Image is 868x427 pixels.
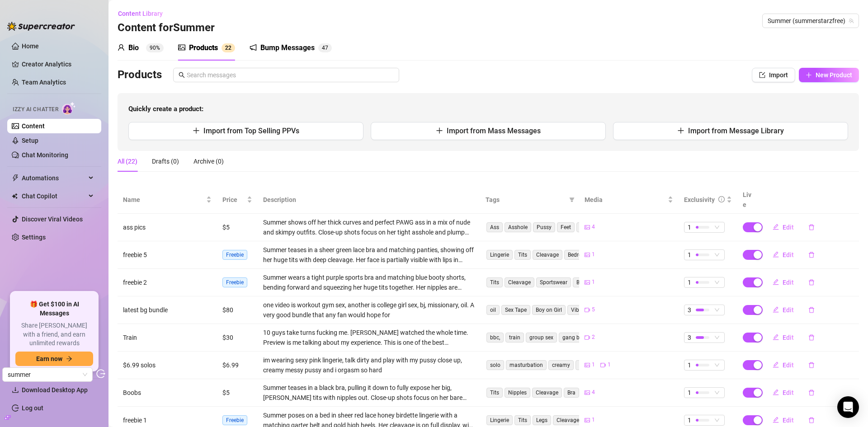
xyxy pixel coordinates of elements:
[783,334,794,341] span: Edit
[217,352,258,379] td: $6.99
[592,278,595,286] span: 1
[808,224,815,230] span: delete
[486,333,504,343] span: bbc,
[123,195,204,205] span: Name
[564,388,579,398] span: Bra
[501,305,530,315] span: Sex Tape
[801,220,822,235] button: delete
[5,414,11,421] span: build
[585,307,590,313] span: video-camera
[118,21,215,35] h3: Content for Summer
[688,333,691,343] span: 3
[15,300,93,318] span: 🎁 Get $100 in AI Messages
[576,360,604,370] span: fingering
[263,328,475,347] div: 10 guys take turns fucking me. [PERSON_NAME] watched the whole time. Preview is me talking about ...
[553,415,583,425] span: Cleavage
[585,225,590,230] span: picture
[592,333,595,342] span: 2
[773,361,779,368] span: edit
[225,45,228,51] span: 2
[737,186,760,214] th: Live
[557,222,575,232] span: Feet
[801,248,822,262] button: delete
[808,279,815,286] span: delete
[765,358,801,372] button: Edit
[222,43,235,52] sup: 22
[12,174,19,182] span: thunderbolt
[118,10,163,17] span: Content Library
[585,362,590,368] span: picture
[260,42,315,53] div: Bump Messages
[533,415,551,425] span: Legs
[765,275,801,290] button: Edit
[688,250,691,260] span: 1
[773,279,779,285] span: edit
[187,70,394,80] input: Search messages
[263,355,475,375] div: im wearing sexy pink lingerie, talk dirty and play with my pussy close up, creamy messy pussy and...
[567,305,594,315] span: Vibrator
[222,195,245,205] span: Price
[178,44,185,51] span: picture
[765,303,801,317] button: Edit
[371,122,606,140] button: Import from Mass Messages
[263,245,475,265] div: Summer teases in a sheer green lace bra and matching panties, showing off her huge tits with deep...
[688,277,691,287] span: 1
[592,250,595,259] span: 1
[22,122,45,130] a: Content
[801,385,822,400] button: delete
[203,127,299,135] span: Import from Top Selling PPVs
[559,333,593,343] span: gang bang
[773,306,779,313] span: edit
[152,156,179,166] div: Drafts (0)
[837,396,859,418] div: Open Intercom Messenger
[608,361,611,369] span: 1
[600,362,606,368] span: video-camera
[773,224,779,230] span: edit
[118,156,137,166] div: All (22)
[22,171,86,185] span: Automations
[486,195,566,205] span: Tags
[783,389,794,396] span: Edit
[533,222,555,232] span: Pussy
[22,216,83,223] a: Discover Viral Videos
[480,186,580,214] th: Tags
[486,388,503,398] span: Tits
[592,223,595,231] span: 4
[505,277,534,287] span: Cleavage
[783,224,794,231] span: Edit
[505,222,531,232] span: Asshole
[849,18,854,23] span: team
[222,415,247,425] span: Freebie
[217,214,258,241] td: $5
[7,22,75,31] img: logo-BBDzfeDw.svg
[436,127,443,134] span: plus
[783,306,794,314] span: Edit
[592,305,595,314] span: 5
[592,361,595,369] span: 1
[783,279,794,286] span: Edit
[189,42,218,53] div: Products
[536,277,571,287] span: Sportswear
[773,389,779,395] span: edit
[718,196,725,202] span: info-circle
[22,151,68,159] a: Chat Monitoring
[585,195,666,205] span: Media
[526,333,557,343] span: group sex
[486,360,504,370] span: solo
[486,277,503,287] span: Tits
[15,352,93,366] button: Earn nowarrow-right
[118,214,217,241] td: ass pics
[576,222,605,232] span: Close-Up
[8,368,87,381] span: summer
[228,45,231,51] span: 2
[250,44,257,51] span: notification
[567,193,576,206] span: filter
[447,127,541,135] span: Import from Mass Messages
[585,390,590,395] span: picture
[12,193,18,199] img: Chat Copilot
[217,379,258,407] td: $5
[62,102,76,115] img: AI Chatter
[22,234,46,241] a: Settings
[688,360,691,370] span: 1
[22,137,38,144] a: Setup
